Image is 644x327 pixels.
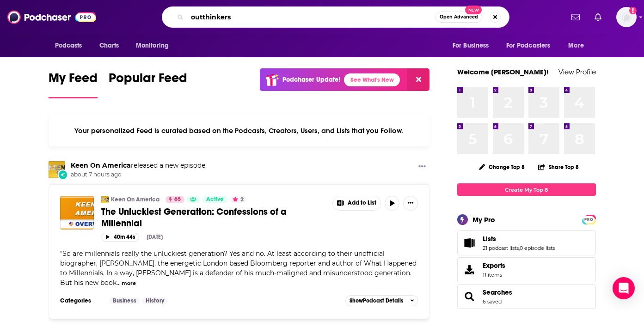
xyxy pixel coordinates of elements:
[457,284,596,309] span: Searches
[613,277,635,299] div: Open Intercom Messenger
[109,297,140,304] a: Business
[71,161,205,170] h3: released a new episode
[403,196,418,211] button: Show More Button
[520,245,555,251] a: 0 episode lists
[483,261,505,270] span: Exports
[460,290,479,303] a: Searches
[60,249,417,287] span: "
[60,297,102,304] h3: Categories
[616,7,637,27] img: User Profile
[122,279,136,287] button: more
[202,196,227,203] a: Active
[55,39,82,52] span: Podcasts
[111,196,159,203] a: Keen On America
[99,39,119,52] span: Charts
[60,249,417,287] span: So are millennials really the unluckiest generation? Yes and no. At least according to their unof...
[7,8,96,26] img: Podchaser - Follow, Share and Rate Podcasts
[147,234,163,240] div: [DATE]
[162,6,509,28] div: Search podcasts, credits, & more...
[49,161,65,178] img: Keen On America
[558,67,596,76] a: View Profile
[101,206,287,229] span: The Unluckiest Generation: Confessions of a Millennial
[506,39,551,52] span: For Podcasters
[101,206,326,229] a: The Unluckiest Generation: Confessions of a Millennial
[457,257,596,282] a: Exports
[457,67,549,76] a: Welcome [PERSON_NAME]!
[49,37,94,54] button: open menu
[142,297,168,304] a: History
[58,170,68,180] div: New Episode
[538,158,579,176] button: Share Top 8
[187,10,435,24] input: Search podcasts, credits, & more...
[473,161,531,173] button: Change Top 8
[174,195,181,204] span: 65
[350,297,403,304] span: Show Podcast Details
[71,171,205,179] span: about 7 hours ago
[230,196,246,203] button: 2
[591,9,605,25] a: Show notifications dropdown
[483,235,555,243] a: Lists
[616,7,637,27] button: Show profile menu
[129,37,181,54] button: open menu
[453,39,489,52] span: For Business
[71,161,131,170] a: Keen On America
[101,233,139,242] button: 40m 44s
[166,196,184,203] a: 65
[49,70,98,98] a: My Feed
[483,288,512,297] a: Searches
[616,7,637,27] span: Logged in as megcassidy
[519,245,520,251] span: ,
[49,115,430,146] div: Your personalized Feed is curated based on the Podcasts, Creators, Users, and Lists that you Follow.
[415,161,429,173] button: Show More Button
[583,216,595,223] a: PRO
[109,70,187,91] span: Popular Feed
[483,235,496,243] span: Lists
[568,9,583,25] a: Show notifications dropdown
[446,37,501,54] button: open menu
[472,215,495,224] div: My Pro
[93,37,125,54] a: Charts
[460,263,479,276] span: Exports
[440,15,478,19] span: Open Advanced
[457,183,596,196] a: Create My Top 8
[109,70,187,98] a: Popular Feed
[282,76,340,84] p: Podchaser Update!
[348,200,376,206] span: Add to List
[457,230,596,255] span: Lists
[483,245,519,251] a: 21 podcast lists
[49,70,98,91] span: My Feed
[483,298,502,305] a: 6 saved
[460,236,479,249] a: Lists
[117,279,121,287] span: ...
[206,195,224,204] span: Active
[583,216,595,223] span: PRO
[136,39,169,52] span: Monitoring
[500,37,564,54] button: open menu
[483,272,505,278] span: 11 items
[435,12,482,23] button: Open AdvancedNew
[60,196,94,230] img: The Unluckiest Generation: Confessions of a Millennial
[333,196,381,210] button: Show More Button
[465,6,482,14] span: New
[562,37,595,54] button: open menu
[344,73,400,86] a: See What's New
[629,7,637,14] svg: Add a profile image
[568,39,584,52] span: More
[101,196,109,203] img: Keen On America
[345,295,418,306] button: ShowPodcast Details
